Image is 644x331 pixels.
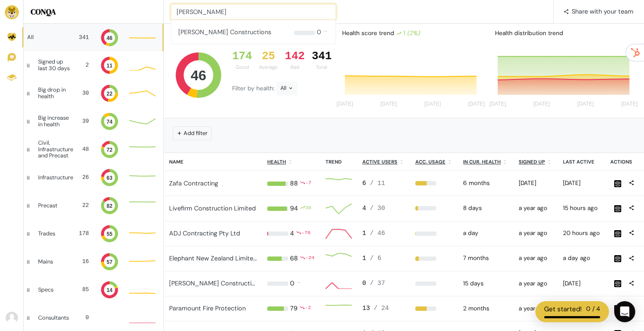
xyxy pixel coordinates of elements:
[396,29,420,38] div: 1
[305,304,311,313] div: -2
[24,220,163,248] a: Trades 178 55
[463,179,508,188] div: 2025-03-23 10:00pm
[5,5,19,19] img: Brand
[169,204,256,212] a: Livefirm Construction Limited
[489,101,506,107] tspan: [DATE]
[232,64,252,71] div: Good
[24,107,163,135] a: Big increase in health 39 74
[171,4,336,20] input: Search for company...
[178,20,271,44] div: [PERSON_NAME] Constructions
[614,301,635,322] div: Open Intercom Messenger
[415,306,453,311] div: 54%
[468,101,485,107] tspan: [DATE]
[415,159,446,165] u: Acc. Usage
[24,248,163,276] a: Mains 16 57
[290,229,294,238] div: 4
[290,204,298,214] div: 94
[80,173,89,182] div: 26
[519,179,552,188] div: 2025-02-11 03:07pm
[24,135,163,164] a: Civil, Infrastructure and Precast 48 72
[285,64,304,71] div: Bad
[75,33,89,42] div: 341
[24,24,163,51] a: All 341 46
[370,180,385,187] span: / 11
[169,254,257,262] a: Elephant New Zealand Limited
[305,179,311,189] div: -7
[276,82,297,96] div: All
[415,206,453,210] div: 13%
[563,279,600,288] div: 2025-09-24 01:53pm
[605,153,644,171] th: Actions
[285,50,304,63] div: 142
[544,304,582,314] div: Get started!
[463,159,501,165] u: In cur. health
[232,85,276,92] span: Filter by health:
[171,20,336,44] button: [PERSON_NAME] Constructions 0
[38,203,68,209] div: Precast
[563,229,600,238] div: 2025-10-06 01:27pm
[415,231,453,236] div: 2%
[169,279,262,287] a: [PERSON_NAME] Constructions
[317,20,321,44] div: 0
[312,50,332,63] div: 341
[80,117,89,125] div: 39
[75,285,89,294] div: 85
[336,101,353,107] tspan: [DATE]
[76,313,89,322] div: 0
[27,34,68,40] div: All
[335,25,488,41] div: Health score trend
[463,204,508,213] div: 2025-09-28 09:00pm
[563,254,600,263] div: 2025-10-06 11:17am
[301,229,311,238] div: -76
[370,255,381,262] span: / 6
[563,179,600,188] div: 2025-10-03 01:06pm
[24,192,163,220] a: Precast 22 82
[362,179,405,189] div: 6
[370,230,385,237] span: / 46
[415,281,453,286] div: 0%
[362,204,405,214] div: 4
[164,153,262,171] th: Name
[362,254,405,263] div: 1
[519,229,552,238] div: 2024-05-15 11:28am
[519,159,545,165] u: Signed up
[415,256,453,261] div: 17%
[75,201,89,210] div: 22
[169,304,246,312] a: Paramount Fire Protection
[80,61,89,69] div: 2
[463,229,508,238] div: 2025-10-05 10:00pm
[305,254,315,263] div: -24
[362,229,405,238] div: 1
[290,304,297,313] div: 79
[78,89,89,97] div: 30
[259,64,278,71] div: Average
[232,50,252,63] div: 174
[370,280,385,287] span: / 37
[415,181,453,185] div: 55%
[173,126,212,140] button: Add filter
[259,50,278,63] div: 25
[407,29,420,37] i: (2%)
[463,279,508,288] div: 2025-09-21 10:00pm
[75,229,89,238] div: 178
[290,179,298,189] div: 88
[362,279,405,288] div: 0
[519,254,552,263] div: 2024-05-15 11:26am
[38,287,68,293] div: Specs
[24,79,163,107] a: Big drop in health 30 22
[533,101,550,107] tspan: [DATE]
[305,204,311,214] div: 36
[519,279,552,288] div: 2024-05-15 11:26am
[75,257,89,266] div: 16
[425,101,441,107] tspan: [DATE]
[621,101,637,107] tspan: [DATE]
[38,315,69,321] div: Consultants
[169,229,240,237] a: ADJ Contracting Pty Ltd
[380,101,397,107] tspan: [DATE]
[38,231,68,237] div: Trades
[586,304,600,314] div: 0 / 4
[519,304,552,313] div: 2024-05-15 11:23am
[370,205,385,212] span: / 30
[463,304,508,313] div: 2025-08-10 10:00pm
[463,254,508,263] div: 2025-03-09 10:00pm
